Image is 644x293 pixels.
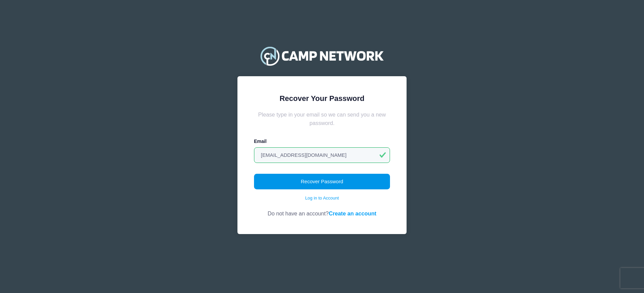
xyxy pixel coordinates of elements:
a: Create an account [329,210,376,216]
div: Do not have an account? [254,202,390,217]
label: Email [254,138,267,145]
a: Log in to Account [305,195,339,202]
img: Camp Network [257,42,387,69]
div: Please type in your email so we can send you a new password. [254,110,390,127]
div: Recover Your Password [254,93,390,104]
button: Recover Password [254,174,390,189]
